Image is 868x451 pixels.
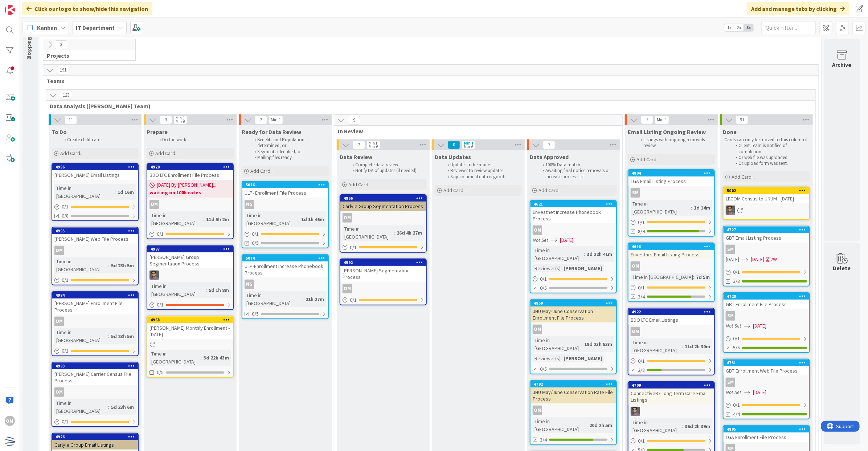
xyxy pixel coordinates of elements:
[394,229,395,237] span: :
[638,228,645,235] span: 8/9
[56,164,138,170] div: 4996
[727,188,809,193] div: 5002
[56,363,138,369] div: 4993
[530,299,617,374] a: 4859JHU May-June Conservation Enrollment File ProcessOMTime in [GEOGRAPHIC_DATA]:19d 23h 53mRevie...
[242,181,329,248] a: 5016ULP- Enrollment File ProcessNGTime in [GEOGRAPHIC_DATA]:1d 1h 46m0/10/5
[298,215,299,223] span: :
[299,215,326,223] div: 1d 1h 46m
[54,399,108,415] div: Time in [GEOGRAPHIC_DATA]
[150,282,206,298] div: Time in [GEOGRAPHIC_DATA]
[631,188,640,198] div: SM
[732,174,755,180] span: Add Card...
[52,292,138,298] div: 4994
[533,264,561,272] div: Reviewer(s)
[52,228,138,244] div: 4995[PERSON_NAME] Web File Process
[343,225,394,241] div: Time in [GEOGRAPHIC_DATA]
[629,170,714,186] div: 4804LGA Email Listing Process
[531,306,616,322] div: JHU May-June Conservation Enrollment File Process
[562,264,604,272] div: [PERSON_NAME]
[638,357,645,365] span: 0 / 1
[147,246,233,252] div: 4997
[632,309,714,314] div: 4922
[147,271,233,280] div: CS
[151,317,233,322] div: 4968
[534,382,616,387] div: 4792
[52,434,138,450] div: 4926Carlyle Group Email Listings
[147,252,233,268] div: [PERSON_NAME] Group Segmentation Process
[832,60,852,69] div: Archive
[585,250,614,258] div: 3d 22h 41m
[52,202,138,211] div: 0/1
[340,202,426,211] div: Carlyle Group Segmentation Process
[343,284,352,293] div: OM
[724,401,809,410] div: 0/1
[531,325,616,334] div: OM
[631,407,640,416] img: CS
[5,436,15,446] img: avatar
[581,340,582,348] span: :
[52,440,138,450] div: Carlyle Group Email Listings
[147,300,233,309] div: 0/1
[733,277,740,285] span: 3/3
[52,369,138,385] div: [PERSON_NAME] Carrier Census File Process
[533,417,586,433] div: Time in [GEOGRAPHIC_DATA]
[26,37,34,59] span: Backlog
[340,266,426,282] div: [PERSON_NAME] Segmentation Process
[629,436,714,446] div: 0/1
[683,342,712,350] div: 11d 2h 30m
[632,171,714,176] div: 4804
[157,181,216,189] span: [DATE] By [PERSON_NAME]...
[151,164,233,170] div: 4920
[733,344,740,352] span: 5/5
[724,359,809,375] div: 4731GBT Enrollment Web File Process
[344,260,426,265] div: 4992
[62,203,69,211] span: 0 / 1
[340,195,426,202] div: 4866
[242,200,328,209] div: NG
[734,24,744,31] span: 2x
[540,284,547,292] span: 0/5
[245,291,303,307] div: Time in [GEOGRAPHIC_DATA]
[724,227,809,233] div: 4727
[52,164,138,180] div: 4996[PERSON_NAME] Email Listings
[629,243,714,250] div: 4618
[638,284,645,292] span: 0 / 1
[52,346,138,355] div: 0/1
[350,244,357,251] span: 0 / 1
[534,202,616,207] div: 4621
[629,188,714,198] div: SM
[753,322,766,330] span: [DATE]
[340,259,427,305] a: 4992[PERSON_NAME] Segmentation ProcessOM0/1
[726,322,741,329] i: Not Set
[395,229,424,237] div: 26d 4h 27m
[631,327,640,336] div: OM
[539,187,562,194] span: Add Card...
[632,244,714,249] div: 4618
[150,271,159,280] img: CS
[108,332,109,340] span: :
[245,211,298,227] div: Time in [GEOGRAPHIC_DATA]
[55,40,67,49] span: 3
[54,387,64,397] div: OM
[744,24,754,31] span: 3x
[56,434,138,439] div: 4926
[47,52,126,59] span: Projects
[629,382,714,405] div: 4709ConnectiveRx Long Term Care Email Listings
[52,434,138,440] div: 4926
[733,410,740,418] span: 4/4
[252,239,259,247] span: 0/5
[628,169,715,237] a: 4804LGA Email Listing ProcessSMTime in [GEOGRAPHIC_DATA]:1d 14m0/18/9
[147,200,233,209] div: OM
[638,219,645,226] span: 0 / 1
[724,334,809,343] div: 0/1
[52,228,138,234] div: 4995
[629,250,714,259] div: Envestnet Email Listing Process
[150,189,231,196] b: waiting on 100k rates
[753,389,766,396] span: [DATE]
[348,181,372,188] span: Add Card...
[587,421,614,429] div: 20d 2h 5m
[629,176,714,186] div: LGA Email Listing Process
[727,227,809,232] div: 4727
[150,211,203,227] div: Time in [GEOGRAPHIC_DATA]
[534,301,616,306] div: 4859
